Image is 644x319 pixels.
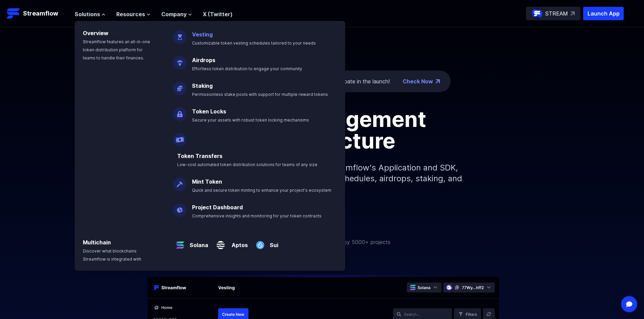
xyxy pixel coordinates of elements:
span: Streamflow features an all-in-one token distribution platform for teams to handle their finances. [83,39,150,60]
a: Staking [192,82,213,89]
span: Comprehensive insights and monitoring for your token contracts [192,213,321,218]
a: Token Locks [192,108,226,115]
a: Vesting [192,31,213,38]
a: X (Twitter) [203,11,233,18]
span: Permissionless stake pools with support for multiple reward tokens [192,92,328,97]
img: Aptos [214,233,228,252]
button: Launch App [583,7,624,20]
a: Aptos [228,236,248,249]
a: Token Transfers [177,153,222,159]
span: Resources [116,10,145,18]
button: Company [161,10,192,18]
a: Check Now [403,77,433,85]
div: Open Intercom Messenger [621,296,637,312]
img: top-right-arrow.svg [571,11,575,16]
p: Streamflow [23,9,58,18]
a: Sui [267,236,278,249]
img: streamflow-logo-circle.png [532,8,543,19]
img: Project Dashboard [173,198,187,217]
button: Solutions [75,10,105,18]
a: Airdrops [192,57,215,63]
span: Low-cost automated token distribution solutions for teams of any size [177,162,317,167]
a: Streamflow [7,7,68,20]
span: Customizable token vesting schedules tailored to your needs [192,41,316,46]
a: Overview [83,30,109,36]
span: Solutions [75,10,100,18]
img: Sui [253,233,267,252]
img: Mint Token [173,172,187,191]
a: Project Dashboard [192,204,243,211]
a: Multichain [83,239,111,246]
img: Staking [173,76,187,95]
button: Resources [116,10,150,18]
img: top-right-arrow.png [436,79,440,83]
p: Trusted by 5000+ projects [323,238,390,246]
img: Solana [173,233,187,252]
img: Token Locks [173,102,187,121]
img: Airdrops [173,51,187,70]
img: Vesting [173,25,187,44]
span: Quick and secure token minting to enhance your project's ecosystem [192,188,331,193]
span: Secure your assets with robust token locking mechanisms [192,117,309,123]
img: Payroll [173,128,187,147]
a: STREAM [526,7,580,20]
a: Mint Token [192,178,222,185]
span: Effortless token distribution to engage your community [192,66,302,71]
span: Company [161,10,187,18]
span: Discover what blockchains Streamflow is integrated with [83,248,141,262]
p: STREAM [545,9,568,18]
a: Solana [187,236,208,249]
img: Streamflow Logo [7,7,20,20]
